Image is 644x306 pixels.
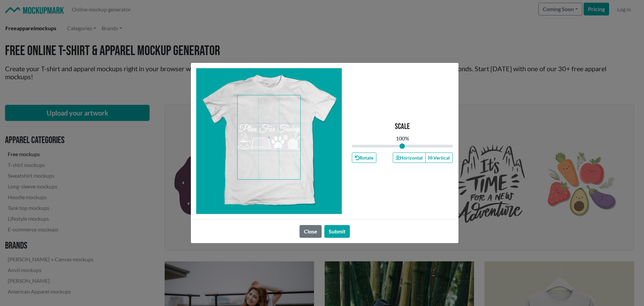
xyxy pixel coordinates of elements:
[395,122,410,132] p: Scale
[393,152,426,163] button: Horizontal
[425,152,453,163] button: Vertical
[352,152,376,163] button: Rotate
[324,225,350,238] button: Submit
[300,225,322,238] button: Close
[396,134,409,142] div: 100 %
